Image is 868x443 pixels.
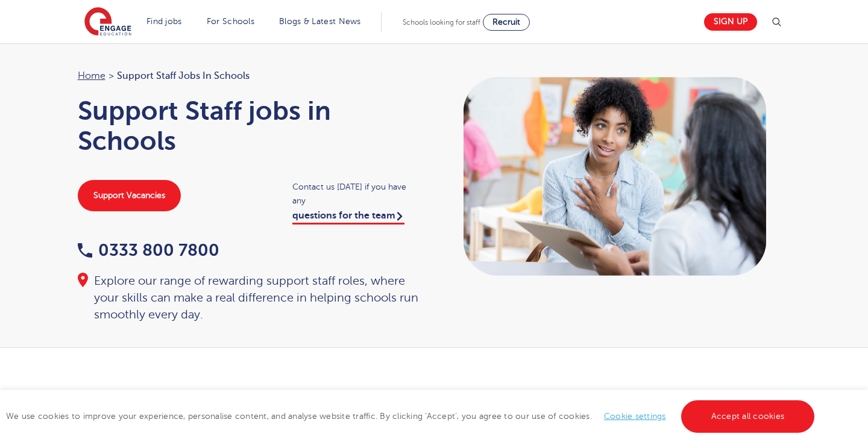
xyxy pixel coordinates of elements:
[146,17,182,26] a: Find jobs
[207,17,254,26] a: For Schools
[78,96,423,156] h1: Support Staff jobs in Schools
[483,14,530,31] a: Recruit
[279,17,361,26] a: Blogs & Latest News
[78,68,423,84] nav: breadcrumb
[84,7,131,37] img: Engage Education
[117,68,250,84] span: Support Staff jobs in Schools
[681,400,815,433] a: Accept all cookies
[108,70,114,81] span: >
[78,70,105,81] a: Home
[78,180,181,211] a: Support Vacancies
[6,412,817,421] span: We use cookies to improve your experience, personalise content, and analyse website traffic. By c...
[604,412,666,421] a: Cookie settings
[292,180,422,208] span: Contact us [DATE] if you have any
[78,241,219,259] a: 0333 800 7800
[292,210,404,225] a: questions for the team
[403,18,480,26] span: Schools looking for staff
[704,13,757,31] a: Sign up
[492,17,520,26] span: Recruit
[78,273,423,323] div: Explore our range of rewarding support staff roles, where your skills can make a real difference ...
